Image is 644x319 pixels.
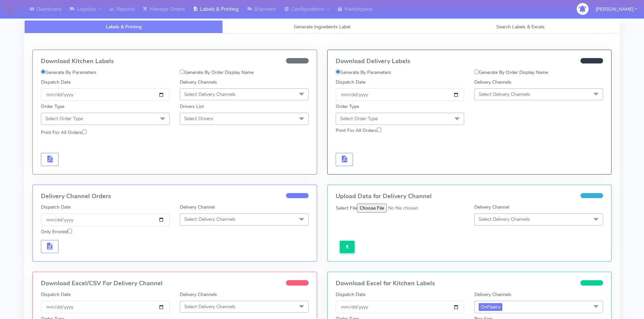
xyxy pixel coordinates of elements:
[336,205,357,212] label: Select File
[106,24,142,30] span: Labels & Printing
[474,70,479,74] input: Generate By Order Display Name
[474,69,548,76] label: Generate By Order Display Name
[41,79,71,86] label: Dispatch Date
[41,103,64,110] label: Order Type
[180,291,217,298] label: Delivery Channels
[180,79,217,86] label: Delivery Channels
[41,129,87,136] label: Print For All Orders
[377,128,381,132] input: Print For All Orders
[184,115,213,122] span: Select Drivers
[294,24,350,30] span: Generate Ingredients Label
[82,130,87,134] input: Print For All Orders
[41,69,96,76] label: Generate By Parameters
[336,280,603,287] h4: Download Excel for Kitchen Labels
[474,204,509,211] label: Delivery Channel
[41,58,309,65] h4: Download Kitchen Labels
[336,69,391,76] label: Generate By Parameters
[41,193,309,200] h4: Delivery Channel Orders
[479,303,502,311] span: OnFleet
[497,303,500,310] a: x
[479,216,530,222] span: Select Delivery Channels
[496,24,545,30] span: Search Labels & Excels
[184,216,236,222] span: Select Delivery Channels
[479,91,530,98] span: Select Delivery Channels
[45,115,83,122] span: Select Order Type
[336,103,359,110] label: Order Type
[68,229,72,233] input: Only Errored
[340,115,378,122] span: Select Order Type
[336,193,603,200] h4: Upload Data for Delivery Channel
[184,91,236,98] span: Select Delivery Channels
[41,228,72,235] label: Only Errored
[41,291,71,298] label: Dispatch Date
[336,291,365,298] label: Dispatch Date
[336,127,381,134] label: Print For All Orders
[41,70,45,74] input: Generate By Parameters
[474,79,511,86] label: Delivery Channels
[336,79,365,86] label: Dispatch Date
[180,103,204,110] label: Drivers List
[24,20,620,33] ul: Tabs
[591,2,642,16] button: [PERSON_NAME]
[336,70,340,74] input: Generate By Parameters
[41,280,309,287] h4: Download Excel/CSV For Delivery Channel
[180,204,215,211] label: Delivery Channel
[41,204,71,211] label: Dispatch Date
[180,69,254,76] label: Generate By Order Display Name
[336,58,603,65] h4: Download Delivery Labels
[184,303,236,310] span: Select Delivery Channels
[180,70,184,74] input: Generate By Order Display Name
[474,291,511,298] label: Delivery Channels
